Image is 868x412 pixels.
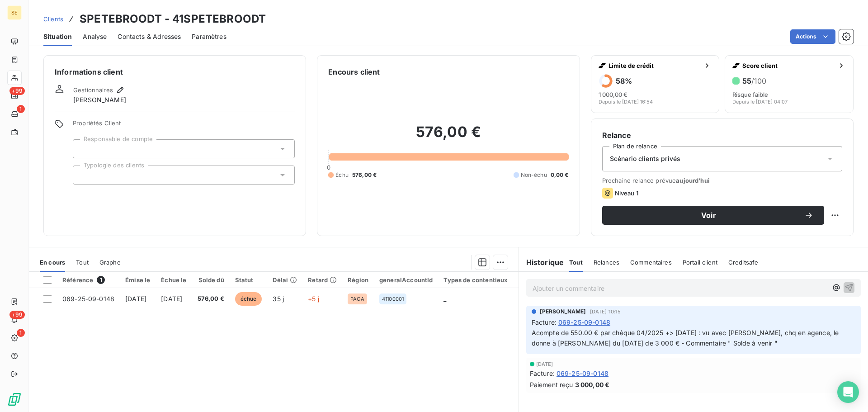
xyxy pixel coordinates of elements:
h6: 58 % [616,76,632,85]
div: Open Intercom Messenger [837,381,859,403]
span: +99 [9,311,25,319]
span: échue [235,292,262,306]
span: Creditsafe [728,259,759,266]
div: Retard [308,276,337,284]
span: Clients [43,15,63,23]
span: Relances [594,259,619,266]
div: Solde dû [198,276,224,284]
span: Échu [335,171,349,179]
h6: Relance [602,130,842,141]
span: 35 j [273,295,284,303]
div: Délai [273,276,297,284]
h6: Encours client [328,66,380,77]
h6: 55 [742,76,766,85]
a: Clients [43,14,63,24]
span: Commentaires [630,259,672,266]
span: Paiement reçu [530,380,573,389]
div: Échue le [161,276,186,284]
span: Analyse [83,32,107,41]
span: Propriétés Client [73,119,295,132]
h3: SPETEBROODT - 41SPETEBROODT [80,11,266,27]
span: 1 000,00 € [599,91,627,98]
h6: Informations client [55,66,295,77]
span: [DATE] [161,295,182,303]
span: 3 000,00 € [575,380,610,389]
div: Types de contentieux [443,276,508,284]
div: Émise le [125,276,150,284]
span: Facture : [532,317,557,327]
span: Portail client [683,259,717,266]
span: Risque faible [732,91,768,98]
div: Région [348,276,368,284]
span: 576,00 € [198,294,224,303]
span: Non-échu [521,171,547,179]
span: Graphe [99,259,121,266]
span: Depuis le [DATE] 16:54 [599,99,653,104]
span: En cours [40,259,65,266]
span: _ [443,295,446,303]
span: Niveau 1 [615,189,638,197]
span: 1 [17,105,25,113]
span: [DATE] [536,361,553,367]
span: [PERSON_NAME] [73,95,126,104]
span: Tout [76,259,89,266]
span: Score client [742,62,834,69]
span: +99 [9,87,25,95]
button: Voir [602,206,824,225]
span: Depuis le [DATE] 04:07 [732,99,788,104]
span: 1 [17,329,25,337]
span: Situation [43,32,72,41]
input: Ajouter une valeur [80,145,88,153]
span: Contacts & Adresses [118,32,181,41]
div: generalAccountId [379,276,433,284]
span: 0,00 € [551,171,569,179]
img: Logo LeanPay [7,392,22,407]
span: [DATE] [125,295,146,303]
span: [PERSON_NAME] [540,308,586,316]
span: 069-25-09-0148 [557,369,609,378]
button: Score client55/100Risque faibleDepuis le [DATE] 04:07 [725,55,854,113]
div: SE [7,5,22,20]
h2: 576,00 € [328,123,568,150]
span: Tout [569,259,583,266]
span: Scénario clients privés [610,154,680,163]
span: Voir [613,212,804,219]
span: 0 [327,164,330,171]
span: 1 [97,276,105,284]
span: Facture : [530,369,555,378]
span: 069-25-09-0148 [62,295,114,303]
span: 576,00 € [352,171,377,179]
span: Gestionnaires [73,86,113,94]
input: Ajouter une valeur [80,171,88,179]
button: Actions [790,29,835,44]
span: Limite de crédit [609,62,700,69]
span: Acompte de 550.00 € par chèque 04/2025 +> [DATE] : vu avec [PERSON_NAME], chq en agence, le donne... [532,329,841,347]
span: 41100001 [382,296,404,302]
span: aujourd’hui [676,177,710,184]
span: Prochaine relance prévue [602,177,842,184]
span: +5 j [308,295,319,303]
span: /100 [751,76,766,85]
button: Limite de crédit58%1 000,00 €Depuis le [DATE] 16:54 [591,55,720,113]
h6: Historique [519,257,564,268]
span: 069-25-09-0148 [558,317,610,327]
div: Statut [235,276,262,284]
span: Paramètres [192,32,226,41]
div: Référence [62,276,114,284]
span: PACA [350,296,364,302]
span: [DATE] 10:15 [590,309,621,314]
